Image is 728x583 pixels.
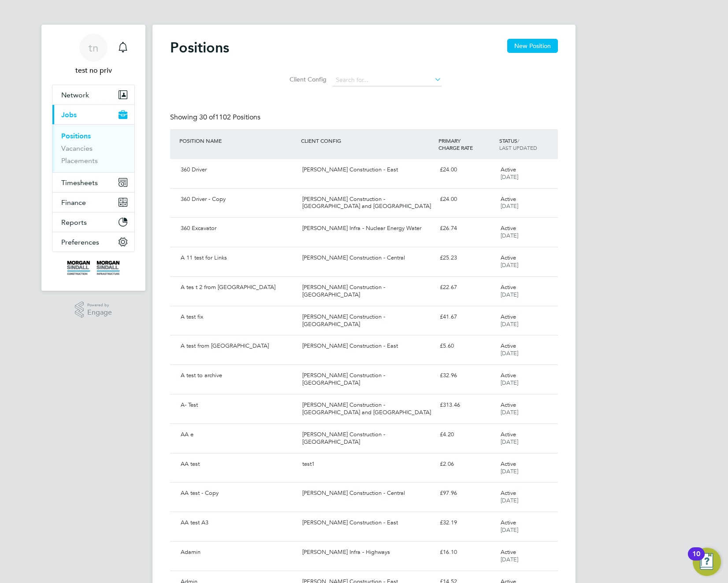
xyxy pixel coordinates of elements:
[299,192,436,214] div: [PERSON_NAME] Construction - [GEOGRAPHIC_DATA] and [GEOGRAPHIC_DATA]
[61,238,99,246] span: Preferences
[299,163,436,177] div: [PERSON_NAME] Construction - East
[52,173,134,192] button: Timesheets
[299,545,436,560] div: [PERSON_NAME] Infra - Highways
[299,310,436,332] div: [PERSON_NAME] Construction - [GEOGRAPHIC_DATA]
[177,368,299,383] div: A test to archive
[497,133,558,156] div: STATUS
[436,398,497,412] div: £313.46
[436,486,497,501] div: £97.96
[501,489,516,497] span: Active
[177,427,299,442] div: AA e
[501,526,518,534] span: [DATE]
[501,497,518,504] span: [DATE]
[61,198,86,207] span: Finance
[436,221,497,236] div: £26.74
[501,379,518,386] span: [DATE]
[52,33,135,76] a: tntest no priv
[61,91,89,99] span: Network
[333,74,442,86] input: Search for...
[61,178,98,187] span: Timesheets
[507,39,558,53] button: New Position
[501,548,516,556] span: Active
[299,280,436,302] div: [PERSON_NAME] Construction - [GEOGRAPHIC_DATA]
[61,144,93,152] a: Vacancies
[501,342,516,349] span: Active
[501,195,516,203] span: Active
[501,224,516,232] span: Active
[177,339,299,353] div: A test from [GEOGRAPHIC_DATA]
[87,301,112,309] span: Powered by
[61,156,98,165] a: Placements
[177,133,299,149] div: POSITION NAME
[436,368,497,383] div: £32.96
[501,460,516,468] span: Active
[61,132,91,140] a: Positions
[177,192,299,207] div: 360 Driver - Copy
[501,401,516,408] span: Active
[436,310,497,324] div: £41.67
[501,519,516,526] span: Active
[41,25,145,291] nav: Main navigation
[517,137,519,144] span: /
[299,516,436,530] div: [PERSON_NAME] Construction - East
[52,212,134,232] button: Reports
[89,42,98,53] span: tn
[501,468,518,475] span: [DATE]
[87,309,112,316] span: Engage
[501,261,518,269] span: [DATE]
[52,232,134,252] button: Preferences
[501,371,516,379] span: Active
[299,368,436,390] div: [PERSON_NAME] Construction - [GEOGRAPHIC_DATA]
[501,232,518,239] span: [DATE]
[177,398,299,412] div: A- Test
[170,39,229,56] h2: Positions
[299,133,436,149] div: CLIENT CONFIG
[436,251,497,265] div: £25.23
[501,291,518,298] span: [DATE]
[52,124,134,172] div: Jobs
[501,166,516,173] span: Active
[436,339,497,353] div: £5.60
[177,516,299,530] div: AA test A3
[61,218,87,227] span: Reports
[499,144,537,151] span: LAST UPDATED
[199,113,215,122] span: 30 of
[177,545,299,560] div: Adamin
[299,221,436,236] div: [PERSON_NAME] Infra - Nuclear Energy Water
[199,113,260,122] span: 1102 Positions
[177,310,299,324] div: A test fix
[299,486,436,501] div: [PERSON_NAME] Construction - Central
[436,280,497,295] div: £22.67
[52,65,135,76] span: test no priv
[52,193,134,212] button: Finance
[177,251,299,265] div: A 11 test for Links
[436,192,497,207] div: £24.00
[75,301,112,318] a: Powered byEngage
[501,408,518,416] span: [DATE]
[177,280,299,295] div: A tes t 2 from [GEOGRAPHIC_DATA]
[436,163,497,177] div: £24.00
[299,251,436,265] div: [PERSON_NAME] Construction - Central
[501,320,518,328] span: [DATE]
[501,283,516,291] span: Active
[501,556,518,563] span: [DATE]
[177,163,299,177] div: 360 Driver
[436,133,497,156] div: PRIMARY CHARGE RATE
[299,339,436,353] div: [PERSON_NAME] Construction - East
[436,427,497,442] div: £4.20
[287,75,327,83] label: Client Config
[501,349,518,357] span: [DATE]
[177,221,299,236] div: 360 Excavator
[67,261,120,275] img: morgansindall-logo-retina.png
[693,548,721,576] button: Open Resource Center, 10 new notifications
[501,173,518,181] span: [DATE]
[436,516,497,530] div: £32.19
[501,431,516,438] span: Active
[61,111,77,119] span: Jobs
[692,554,700,565] div: 10
[436,545,497,560] div: £16.10
[52,85,134,104] button: Network
[501,202,518,210] span: [DATE]
[177,457,299,472] div: AA test
[501,438,518,446] span: [DATE]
